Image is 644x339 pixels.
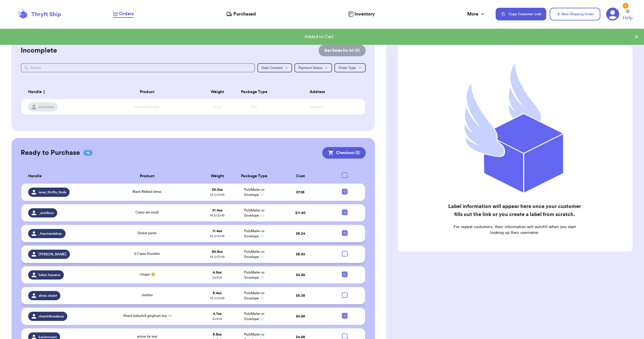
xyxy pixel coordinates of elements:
[135,211,159,214] span: Camo set small
[623,9,632,21] a: Help
[95,85,199,99] th: Product
[296,273,305,277] span: $ 4.65
[119,10,134,17] span: Orders
[212,317,222,321] span: 6 x 3 x 9
[212,209,223,212] strong: 31.4 oz
[261,66,282,70] span: Date Created
[298,66,322,70] span: Payment Status
[244,291,264,300] span: PolyMailer or Envelope ✉️
[226,11,256,18] a: Purchased
[244,271,264,279] span: PolyMailer or Envelope ✉️
[39,252,66,257] span: [PERSON_NAME]
[623,14,632,21] span: Help
[550,8,600,20] button: New Shipping Order
[319,45,366,56] button: Get Rates for All (0)
[113,10,134,18] a: Orders
[21,63,255,72] input: Search
[134,252,160,255] span: 2 Camo Hoodies
[199,85,236,99] th: Weight
[123,314,171,317] span: Altard babydoll gingham top
[296,190,304,194] span: $ 7.06
[213,105,221,109] span: xx oz
[39,105,54,109] span: username
[39,190,66,194] span: neas_thrifty_finds
[244,250,264,259] span: PolyMailer or Envelope ✉️
[338,66,356,70] span: Order Type
[212,276,222,279] span: 6 x 3 x 9
[21,46,57,55] h2: Incomplete
[213,271,222,274] strong: 4.5 oz
[467,11,485,18] div: More
[5,33,634,40] div: Added to Cart
[310,105,324,109] span: xxxxxxxx
[334,63,366,72] button: Order Type
[296,253,305,256] span: $ 8.53
[496,8,546,20] button: Copy Customer Link
[244,188,264,197] span: PolyMailer or Envelope ✉️
[199,169,236,184] th: Weight
[212,250,223,253] strong: 64.8 oz
[296,315,305,318] span: $ 4.65
[354,11,375,18] span: Inventory
[39,211,54,215] span: _arielleco
[606,7,619,21] a: 1
[244,209,264,217] span: PolyMailer or Envelope ✉️
[28,173,42,179] span: Handle
[257,63,292,72] button: Date Created
[233,11,256,18] span: Purchased
[322,147,366,159] button: Checkout (5)
[296,294,305,297] span: $ 5.38
[212,188,223,191] strong: 25.3 oz
[210,234,225,238] span: 14.5 x 3 x 19
[251,105,257,109] span: Box
[447,202,582,218] h2: Label information will appear here once your customer fills out the link or you create a label fr...
[21,148,80,157] h2: Ready to Purchase
[294,63,332,72] button: Payment Status
[39,231,62,236] span: _haymandahay
[244,312,264,321] span: PolyMailer or Envelope ✉️
[210,296,225,300] span: 14.5 x 3 x 19
[137,231,156,235] span: Sweat pants
[83,150,93,156] span: 16
[139,273,155,276] span: i forget 🥲
[210,255,225,259] span: 14.5 x 3 x 19
[236,85,273,99] th: Package Type
[39,314,64,319] span: chantelleisaboss
[39,293,57,298] span: ahnis.closet
[348,11,375,18] a: Inventory
[296,232,305,235] span: $ 6.24
[137,335,157,338] span: active by teal
[135,105,160,109] span: Striped Sweater
[28,89,42,95] span: Handle
[210,214,225,217] span: 14.5 x 3 x 19
[296,335,305,339] span: $ 4.65
[273,169,328,184] th: Cost
[133,190,161,193] span: Black Ribbed dress
[141,293,153,297] span: clothes
[39,273,60,277] span: hiileii.hauanio
[623,3,628,9] div: 1
[42,88,46,95] button: Sort ascending
[95,169,199,184] th: Product
[210,193,225,197] span: 14.5 x 3 x 19
[213,333,222,336] strong: 6.8 oz
[273,85,365,99] th: Address
[168,314,171,317] span: + 1
[212,229,222,233] strong: 11.4 oz
[213,291,222,295] strong: 8.4 oz
[295,211,305,215] span: $ 11.50
[447,224,582,236] p: For repeat customers, their information will autofill when you start looking up their username.
[213,312,222,315] strong: 4.7 oz
[236,169,273,184] th: Package Type
[244,229,264,238] span: PolyMailer or Envelope ✉️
